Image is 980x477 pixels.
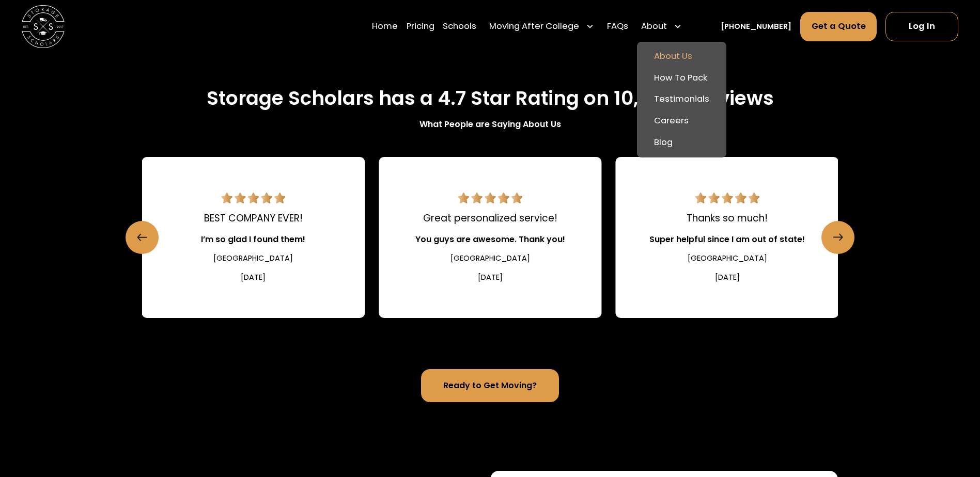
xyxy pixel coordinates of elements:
div: 11 / 22 [142,157,365,318]
nav: About [637,42,727,158]
div: [DATE] [715,272,740,283]
div: What People are Saying About Us [419,118,561,131]
div: Super helpful since I am out of state! [649,233,805,246]
a: Get a Quote [800,12,877,41]
div: I’m so glad I found them! [201,233,305,246]
img: 5 star review. [458,193,523,203]
div: Thanks so much! [687,211,768,226]
a: Previous slide [126,221,159,254]
div: Moving After College [485,12,599,42]
a: How To Pack [641,68,722,89]
a: FAQs [607,12,628,42]
a: 5 star review.Great personalized service!You guys are awesome. Thank you![GEOGRAPHIC_DATA][DATE] [379,157,602,318]
div: [DATE] [478,272,503,283]
div: 13 / 22 [616,157,839,318]
a: [PHONE_NUMBER] [721,21,791,33]
a: Home [372,12,398,42]
div: [DATE] [241,272,266,283]
div: You guys are awesome. Thank you! [415,233,565,246]
div: Great personalized service! [423,211,557,226]
a: About Us [641,46,722,68]
div: About [637,12,687,42]
img: Storage Scholars main logo [22,5,65,48]
a: Blog [641,132,722,154]
img: 5 star review. [221,193,286,203]
div: [GEOGRAPHIC_DATA] [688,253,767,264]
a: 5 star review.BEST COMPANY EVER!I’m so glad I found them![GEOGRAPHIC_DATA][DATE] [142,157,365,318]
h2: Storage Scholars has a 4.7 Star Rating on 10,000+ Reviews [207,87,774,110]
a: Ready to Get Moving? [421,369,558,402]
a: Schools [443,12,476,42]
a: Pricing [407,12,434,42]
a: Testimonials [641,89,722,111]
a: Next slide [821,221,854,254]
div: [GEOGRAPHIC_DATA] [213,253,293,264]
div: BEST COMPANY EVER! [204,211,303,226]
a: Log In [885,12,958,41]
div: Moving After College [489,21,579,34]
img: 5 star review. [695,193,759,203]
div: 12 / 22 [379,157,602,318]
a: Careers [641,110,722,132]
div: [GEOGRAPHIC_DATA] [450,253,530,264]
div: About [641,21,667,34]
a: 5 star review.Thanks so much!Super helpful since I am out of state![GEOGRAPHIC_DATA][DATE] [616,157,839,318]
